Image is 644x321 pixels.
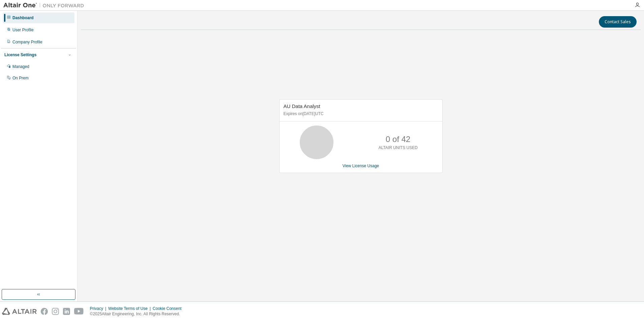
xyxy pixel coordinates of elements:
[343,164,379,168] a: View License Usage
[2,308,37,315] img: altair_logo.svg
[284,111,437,117] p: Expires on [DATE] UTC
[599,16,637,28] button: Contact Sales
[386,134,410,145] p: 0 of 42
[12,39,42,45] div: Company Profile
[63,308,70,315] img: linkedin.svg
[379,145,418,151] p: ALTAIR UNITS USED
[284,103,320,109] span: AU Data Analyst
[3,2,88,9] img: Altair One
[4,52,36,58] div: License Settings
[90,311,186,317] p: © 2025 Altair Engineering, Inc. All Rights Reserved.
[90,306,108,311] div: Privacy
[12,27,34,33] div: User Profile
[41,308,48,315] img: facebook.svg
[12,15,34,21] div: Dashboard
[153,306,185,311] div: Cookie Consent
[74,308,84,315] img: youtube.svg
[52,308,59,315] img: instagram.svg
[12,75,29,81] div: On Prem
[108,306,153,311] div: Website Terms of Use
[12,64,29,69] div: Managed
